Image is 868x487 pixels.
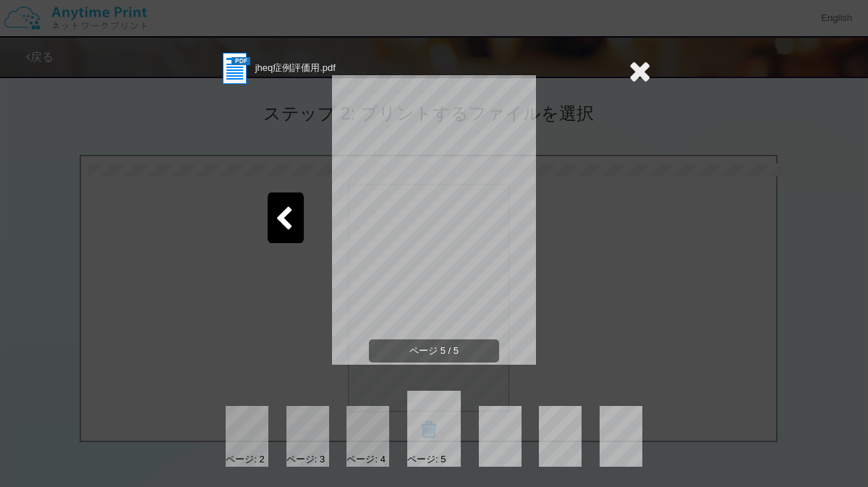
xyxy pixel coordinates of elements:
[407,453,446,467] div: ページ: 5
[346,453,385,467] div: ページ: 4
[286,453,325,467] div: ページ: 3
[369,339,499,363] span: ページ 5 / 5
[226,453,264,467] div: ページ: 2
[255,62,336,73] span: jheq症例評価用.pdf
